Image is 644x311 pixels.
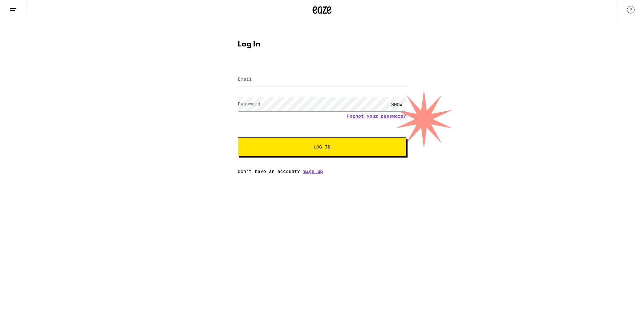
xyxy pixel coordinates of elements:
[347,114,406,119] a: Forgot your password?
[314,145,330,149] span: Log In
[238,41,406,48] h1: Log In
[238,101,260,106] label: Password
[303,169,323,174] a: Sign up
[238,72,406,87] input: Email
[387,97,406,111] div: SHOW
[238,77,252,82] label: Email
[238,169,406,174] div: Don't have an account?
[238,137,406,156] button: Log In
